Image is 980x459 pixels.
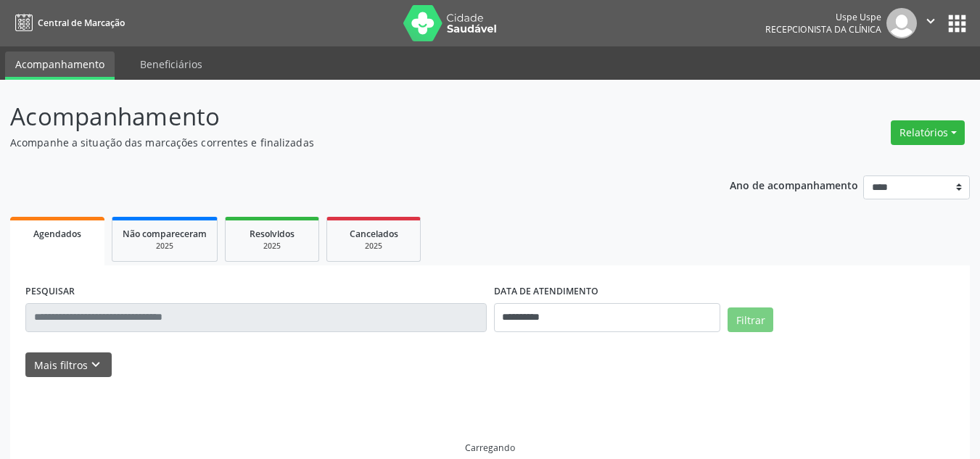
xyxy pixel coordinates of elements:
[465,442,515,454] div: Carregando
[123,228,207,240] span: Não compareceram
[891,120,965,145] button: Relatórios
[944,11,970,36] button: apps
[236,241,308,252] div: 2025
[123,241,207,252] div: 2025
[765,11,881,23] div: Uspe Uspe
[130,51,213,77] a: Beneficiários
[494,281,598,303] label: DATA DE ATENDIMENTO
[886,8,917,38] img: img
[38,17,125,29] span: Central de Marcação
[25,352,112,378] button: Mais filtroskeyboard_arrow_down
[10,135,682,150] p: Acompanhe a situação das marcações correntes e finalizadas
[250,228,295,240] span: Resolvidos
[10,11,125,35] a: Central de Marcação
[10,99,682,135] p: Acompanhamento
[88,357,104,373] i: keyboard_arrow_down
[5,51,115,80] a: Acompanhamento
[33,228,81,240] span: Agendados
[728,307,773,332] button: Filtrar
[350,228,398,240] span: Cancelados
[25,281,75,303] label: PESQUISAR
[337,241,410,252] div: 2025
[923,13,939,29] i: 
[917,8,944,38] button: 
[730,175,858,194] p: Ano de acompanhamento
[765,23,881,36] span: Recepcionista da clínica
